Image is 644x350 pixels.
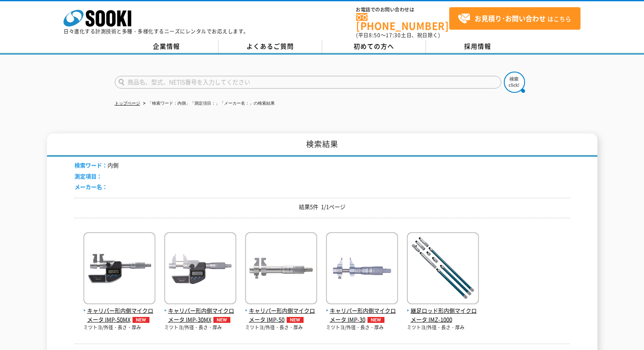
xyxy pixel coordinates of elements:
a: キャリパー形内側マイクロメータ IMP-50NEW [245,297,317,324]
span: 17:30 [386,31,401,39]
span: キャリパー形内側マイクロメータ IMP-30 [326,306,398,324]
a: 初めての方へ [322,40,426,53]
li: 「検索ワード：内側」「測定項目：」「メーカー名：」の検索結果 [141,99,275,108]
img: NEW [130,317,152,323]
a: [PHONE_NUMBER] [356,13,449,31]
span: 測定項目： [75,172,102,180]
img: IMP-50 [245,232,317,306]
span: はこちら [458,12,571,25]
img: btn_search.png [504,72,525,93]
h1: 検索結果 [47,133,597,157]
span: メーカー名： [75,183,108,191]
p: ミツトヨ/外径・長さ・厚み [245,324,317,331]
p: 日々進化する計測技術と多種・多様化するニーズにレンタルでお応えします。 [64,29,249,34]
p: ミツトヨ/外径・長さ・厚み [164,324,236,331]
a: よくあるご質問 [218,40,322,53]
p: 結果5件 1/1ページ [75,203,570,211]
a: 企業情報 [115,40,218,53]
p: ミツトヨ/外径・長さ・厚み [326,324,398,331]
input: 商品名、型式、NETIS番号を入力してください [115,76,501,89]
a: キャリパー形内側マイクロメータ IMP-50MXNEW [83,297,155,324]
a: キャリパー形内側マイクロメータ IMP-30NEW [326,297,398,324]
strong: お見積り･お問い合わせ [475,13,546,23]
li: 内側 [75,161,119,170]
a: トップページ [115,101,140,106]
span: キャリパー形内側マイクロメータ IMP-50 [245,306,317,324]
img: IMP-30MX [164,232,236,306]
a: 継足ロッド形内側マイクロメータ IMZ-1000 [407,297,479,324]
img: NEW [285,317,306,323]
span: (平日 ～ 土日、祝日除く) [356,31,440,39]
a: キャリパー形内側マイクロメータ IMP-30MXNEW [164,297,236,324]
img: IMP-50MX [83,232,155,306]
a: お見積り･お問い合わせはこちら [449,7,580,30]
img: IMZ-1000 [407,232,479,306]
span: 8:50 [369,31,381,39]
span: 検索ワード： [75,161,108,169]
span: 初めての方へ [354,42,394,51]
a: 採用情報 [426,40,530,53]
span: キャリパー形内側マイクロメータ IMP-30MX [164,306,236,324]
span: キャリパー形内側マイクロメータ IMP-50MX [83,306,155,324]
span: 継足ロッド形内側マイクロメータ IMZ-1000 [407,306,479,324]
p: ミツトヨ/外径・長さ・厚み [407,324,479,331]
img: IMP-30 [326,232,398,306]
span: お電話でのお問い合わせは [356,7,449,12]
img: NEW [211,317,232,323]
img: NEW [365,317,387,323]
p: ミツトヨ/外径・長さ・厚み [83,324,155,331]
